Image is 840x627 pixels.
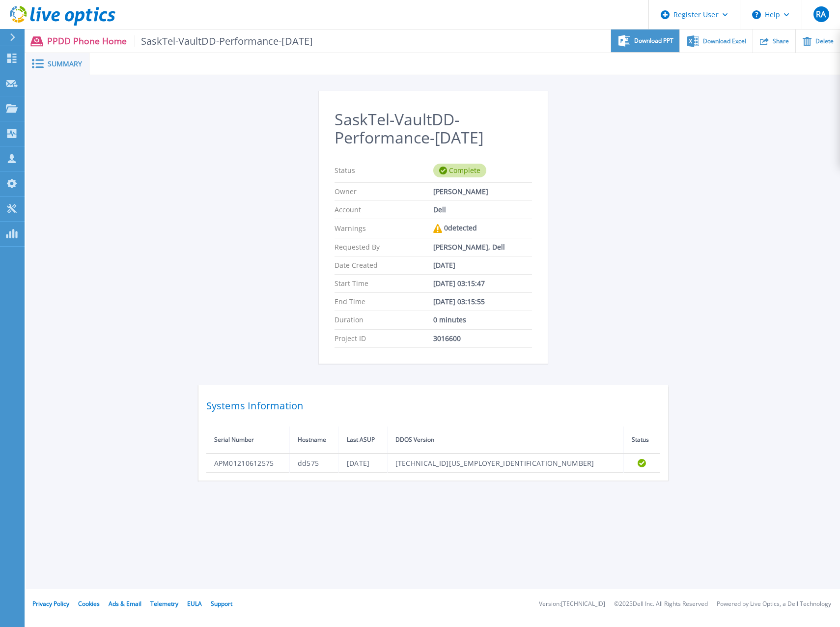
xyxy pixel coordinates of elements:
[335,298,433,306] p: End Time
[703,38,746,44] span: Download Excel
[338,427,387,454] th: Last ASUP
[335,316,433,324] p: Duration
[433,188,532,196] div: [PERSON_NAME]
[773,38,789,44] span: Share
[387,427,623,454] th: DDOS Version
[187,599,202,608] a: EULA
[32,599,69,608] a: Privacy Policy
[387,454,623,473] td: [TECHNICAL_ID][US_EMPLOYER_IDENTIFICATION_NUMBER]
[335,224,433,233] p: Warnings
[335,261,433,269] p: Date Created
[150,599,178,608] a: Telemetry
[433,224,532,233] div: 0 detected
[614,601,708,607] li: © 2025 Dell Inc. All Rights Reserved
[135,35,313,47] span: SaskTel-VaultDD-Performance-[DATE]
[433,335,532,342] div: 3016600
[634,38,673,44] span: Download PPT
[335,335,433,342] p: Project ID
[433,316,532,324] div: 0 minutes
[717,601,831,607] li: Powered by Live Optics, a Dell Technology
[206,427,290,454] th: Serial Number
[78,599,100,608] a: Cookies
[335,243,433,251] p: Requested By
[433,280,532,287] div: [DATE] 03:15:47
[433,164,486,177] div: Complete
[48,60,82,67] span: Summary
[433,206,532,214] div: Dell
[109,599,141,608] a: Ads & Email
[335,111,532,147] h2: SaskTel-VaultDD-Performance-[DATE]
[211,599,232,608] a: Support
[47,35,313,47] p: PPDD Phone Home
[335,280,433,287] p: Start Time
[206,454,290,473] td: APM01210612575
[433,261,532,269] div: [DATE]
[335,206,433,214] p: Account
[289,427,338,454] th: Hostname
[433,243,532,251] div: [PERSON_NAME], Dell
[539,601,605,607] li: Version: [TECHNICAL_ID]
[816,10,826,18] span: RA
[433,298,532,306] div: [DATE] 03:15:55
[338,454,387,473] td: [DATE]
[623,427,660,454] th: Status
[335,164,433,177] p: Status
[815,38,834,44] span: Delete
[289,454,338,473] td: dd575
[335,188,433,196] p: Owner
[206,397,660,415] h2: Systems Information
